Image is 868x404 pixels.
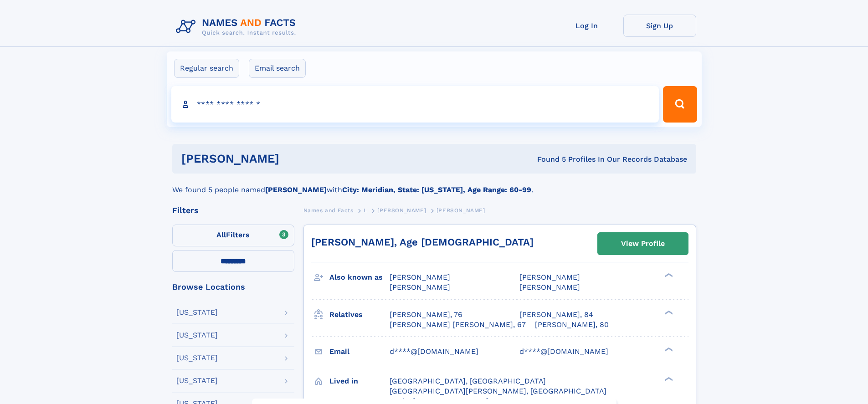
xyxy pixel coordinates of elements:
a: [PERSON_NAME] [377,205,426,216]
span: [PERSON_NAME] [437,207,485,214]
label: Email search [249,59,306,78]
span: [PERSON_NAME] [377,207,426,214]
span: [GEOGRAPHIC_DATA][PERSON_NAME], [GEOGRAPHIC_DATA] [390,387,606,395]
div: View Profile [621,233,665,254]
a: Log In [550,15,623,37]
div: ❯ [663,346,673,352]
div: ❯ [663,376,673,382]
h3: Email [329,344,390,359]
span: [PERSON_NAME] [519,273,580,281]
span: All [216,230,226,239]
div: [US_STATE] [176,332,218,339]
span: [PERSON_NAME] [519,283,580,291]
div: Found 5 Profiles In Our Records Database [408,154,687,164]
h3: Lived in [329,373,390,389]
h1: [PERSON_NAME] [181,153,408,164]
span: [GEOGRAPHIC_DATA], [GEOGRAPHIC_DATA] [390,377,546,385]
h3: Relatives [329,307,390,322]
div: Browse Locations [172,283,294,291]
a: L [364,205,367,216]
b: [PERSON_NAME] [265,185,327,194]
a: [PERSON_NAME], 76 [390,310,462,320]
label: Filters [172,225,294,246]
a: View Profile [598,233,688,255]
a: Sign Up [623,15,696,37]
div: [US_STATE] [176,354,218,362]
input: search input [171,86,659,123]
span: [PERSON_NAME] [390,283,450,291]
div: ❯ [663,272,673,278]
div: Filters [172,206,294,215]
a: [PERSON_NAME] [PERSON_NAME], 67 [390,320,526,330]
div: We found 5 people named with . [172,174,696,195]
a: [PERSON_NAME], Age [DEMOGRAPHIC_DATA] [311,236,534,248]
a: [PERSON_NAME], 80 [535,320,609,330]
div: ❯ [663,309,673,315]
span: [PERSON_NAME] [390,273,450,281]
h3: Also known as [329,270,390,285]
button: Search Button [663,86,697,123]
span: L [364,207,367,214]
label: Regular search [174,59,239,78]
img: Logo Names and Facts [172,15,303,39]
a: Names and Facts [303,205,354,216]
a: [PERSON_NAME], 84 [519,310,593,320]
div: [US_STATE] [176,377,218,384]
div: [US_STATE] [176,309,218,316]
b: City: Meridian, State: [US_STATE], Age Range: 60-99 [342,185,531,194]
